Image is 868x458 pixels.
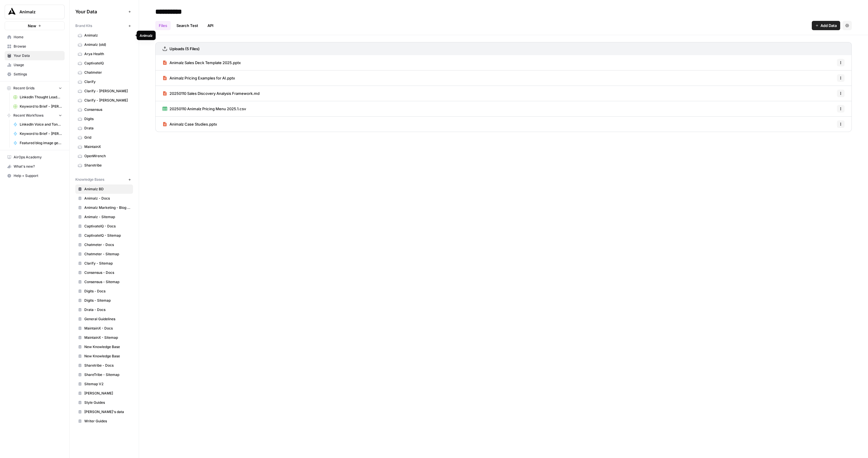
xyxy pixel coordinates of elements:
span: Recent Grids [13,86,34,91]
a: Settings [5,70,65,79]
span: Animalz BD [84,187,130,192]
a: 20250110 Sales Discovery Analysis Framework.md [163,86,260,101]
a: CaptivateIQ [75,59,133,68]
span: Add Data [820,23,837,28]
span: Browse [14,44,62,49]
span: Clarify - Sitemap [84,261,130,266]
span: Animalz (old) [84,42,130,47]
a: [PERSON_NAME]'s data [75,407,133,417]
span: 20250110 Animalz Pricing Menu 2025.1.csv [169,106,246,112]
a: Chatmeter [75,68,133,77]
span: OpenWrench [84,153,130,159]
a: Animalz Sales Deck Template 2025.pptx [163,55,241,70]
a: New Knowledge Base [75,342,133,352]
a: MaintainX - Docs [75,324,133,333]
span: Consensus - Sitemap [84,279,130,285]
span: Clarify [84,79,130,84]
a: Style Guides [75,398,133,407]
span: Featured blog image generation (Animalz) [20,140,62,146]
span: Help + Support [14,173,62,178]
a: Chatmeter - Docs [75,240,133,249]
a: Home [5,32,65,42]
span: Sharetribe [84,163,130,168]
span: Keyword to Brief - [PERSON_NAME] Code [20,131,62,136]
span: Writer Guides [84,419,130,424]
a: New Knowledge Base [75,352,133,361]
span: Brand Kits [75,23,92,28]
span: Drata [84,126,130,131]
a: Consensus [75,105,133,114]
a: Animalz BD [75,184,133,194]
a: Clarify [75,77,133,86]
span: Chatmeter [84,70,130,75]
span: CaptivateIQ [84,61,130,66]
a: Keyword to Brief - [PERSON_NAME] Code [11,129,65,138]
span: Usage [14,62,62,68]
button: Add Data [812,21,840,30]
span: Consensus - Docs [84,270,130,275]
a: Clarify - Sitemap [75,259,133,268]
span: Your Data [14,53,62,58]
a: Grid [75,133,133,142]
span: Animalz Pricing Examples for AI.pptx [169,75,235,81]
span: MaintainX [84,144,130,149]
a: LinkedIn Thought Leadership Posts Grid [11,93,65,102]
a: Animalz - Docs [75,194,133,203]
span: CaptivateIQ - Sitemap [84,233,130,238]
span: Clarify - [PERSON_NAME] [84,88,130,94]
span: General Guidelines [84,316,130,322]
span: MaintainX - Docs [84,326,130,331]
button: Help + Support [5,171,65,180]
a: Consensus - Sitemap [75,277,133,287]
span: Sharetribe - Docs [84,363,130,368]
a: Clarify - [PERSON_NAME] [75,96,133,105]
a: Sitemap V2 [75,379,133,389]
span: Knowledge Bases [75,177,104,182]
span: Style Guides [84,400,130,405]
a: Chatmeter - Sitemap [75,249,133,259]
a: Arya Health [75,49,133,59]
a: Search Test [173,21,202,30]
span: Chatmeter - Docs [84,242,130,247]
a: MaintainX [75,142,133,151]
a: Digits [75,114,133,124]
span: Digits - Sitemap [84,298,130,303]
span: Clarify - [PERSON_NAME] [84,98,130,103]
button: New [5,21,65,30]
a: Keyword to Brief - [PERSON_NAME] Code Grid [11,102,65,111]
span: Digits [84,116,130,122]
a: CaptivateIQ - Sitemap [75,231,133,240]
a: Drata - Docs [75,305,133,314]
a: Sharetribe - Docs [75,361,133,370]
a: OpenWrench [75,151,133,161]
span: Digits - Docs [84,289,130,294]
span: Animalz - Docs [84,196,130,201]
a: Digits - Docs [75,287,133,296]
a: Animalz Pricing Examples for AI.pptx [163,70,235,86]
a: Browse [5,42,65,51]
a: Animalz - Sitemap [75,212,133,222]
a: Digits - Sitemap [75,296,133,305]
span: Arya Health [84,51,130,57]
a: Usage [5,60,65,70]
span: ShareTribe - Sitemap [84,372,130,377]
a: 20250110 Animalz Pricing Menu 2025.1.csv [163,101,246,116]
button: Workspace: Animalz [5,5,65,19]
span: MaintainX - Sitemap [84,335,130,340]
span: Animalz [84,33,130,38]
a: Animalz (old) [75,40,133,49]
a: Uploads (5 Files) [163,42,200,55]
span: [PERSON_NAME]'s data [84,409,130,414]
a: Your Data [5,51,65,60]
a: Consensus - Docs [75,268,133,277]
a: Sharetribe [75,161,133,170]
span: New Knowledge Base [84,354,130,359]
span: Keyword to Brief - [PERSON_NAME] Code Grid [20,104,62,109]
h3: Uploads (5 Files) [169,46,200,52]
button: Recent Grids [5,84,65,93]
a: Files [155,21,171,30]
span: Chatmeter - Sitemap [84,251,130,257]
span: AirOps Academy [14,155,62,160]
span: Drata - Docs [84,307,130,312]
a: Writer Guides [75,417,133,426]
